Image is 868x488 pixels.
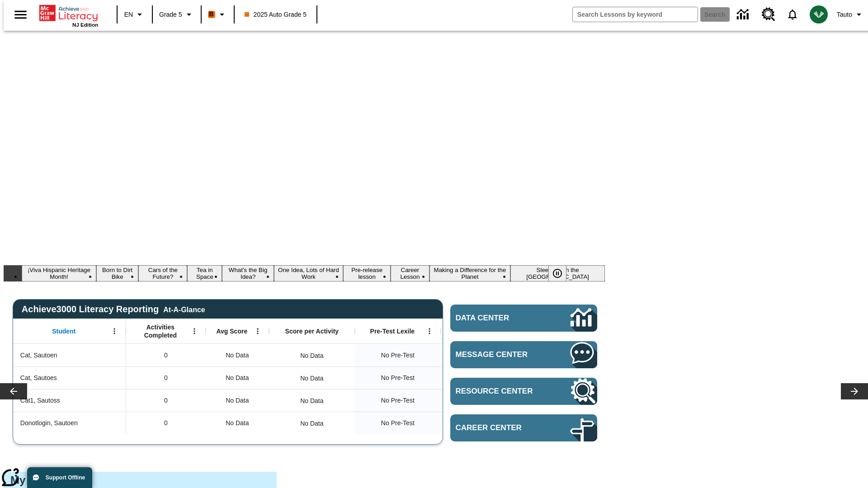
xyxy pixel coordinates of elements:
button: Slide 8 Career Lesson [391,265,429,282]
button: Lesson carousel, Next [841,383,868,399]
button: Select a new avatar [804,3,833,26]
div: No Data, Cat, Sautoen [296,347,328,365]
span: B [209,9,214,20]
div: Pause [548,265,576,282]
button: Open Menu [423,324,436,338]
span: Message Center [456,350,543,359]
button: Slide 10 Sleepless in the Animal Kingdom [510,265,605,282]
div: No Data, Donotlogin, Sautoen [206,412,269,434]
div: 0, Cat1, Sautoss [126,389,206,412]
div: At-A-Glance [163,304,205,314]
span: No Pre-Test, Cat, Sautoen [381,351,415,360]
span: Cat, Sautoes [20,373,57,383]
span: Avg Score [216,327,247,335]
button: Slide 3 Cars of the Future? [138,265,187,282]
span: Data Center [456,314,540,323]
span: 0 [164,418,168,428]
a: Career Center [450,414,597,441]
span: Grade 5 [159,10,182,19]
div: No Data, Cat1, Sautoss [296,392,328,410]
button: Open Menu [188,324,201,338]
button: Support Offline [27,467,92,488]
button: Slide 6 One Idea, Lots of Hard Work [274,265,343,282]
span: Career Center [456,423,543,432]
a: Resource Center, Will open in new tab [756,2,781,27]
span: 0 [164,351,168,360]
span: Achieve3000 Literacy Reporting [22,304,205,314]
span: Cat, Sautoen [20,351,57,360]
div: No Data, Cat, Sautoes [296,369,328,387]
div: No Data, Donotlogin, Sautoen [296,414,328,432]
span: NJ Edition [72,22,98,28]
input: search field [573,7,698,22]
span: EN [124,10,133,19]
button: Slide 9 Making a Difference for the Planet [429,265,511,282]
div: No Data, Cat, Sautoes [206,366,269,389]
button: Pause [548,265,566,282]
span: Activities Completed [131,323,190,339]
div: Home [39,3,98,28]
span: Cat1, Sautoss [20,396,60,405]
span: No Data [221,414,253,432]
div: No Data, Cat, Sautoen [206,344,269,366]
button: Slide 7 Pre-release lesson [343,265,391,282]
span: Support Offline [46,474,85,481]
span: No Data [221,346,253,365]
button: Open side menu [7,1,34,28]
a: Message Center [450,341,597,368]
span: 2025 Auto Grade 5 [245,10,307,19]
img: avatar image [810,5,828,23]
span: Tauto [837,10,852,19]
button: Language: EN, Select a language [120,6,149,23]
span: Pre-Test Lexile [370,327,415,335]
div: 0, Cat, Sautoen [126,344,206,366]
a: Data Center [450,305,597,332]
a: Home [39,4,98,22]
span: No Pre-Test, Cat1, Sautoss [381,396,415,405]
a: Data Center [731,2,756,27]
span: No Pre-Test, Cat, Sautoes [381,373,415,383]
button: Open Menu [108,324,121,338]
span: No Data [221,391,253,410]
button: Boost Class color is orange. Change class color [204,6,231,23]
div: 0, Donotlogin, Sautoen [126,412,206,434]
button: Slide 2 Born to Dirt Bike [96,265,138,282]
button: Profile/Settings [833,6,868,23]
span: 0 [164,373,168,383]
button: Slide 5 What's the Big Idea? [222,265,274,282]
div: No Data, Cat1, Sautoss [206,389,269,412]
button: Slide 1 ¡Viva Hispanic Heritage Month! [22,265,96,282]
span: Student [52,327,75,335]
span: 0 [164,396,168,405]
span: Donotlogin, Sautoen [20,418,78,428]
button: Grade: Grade 5, Select a grade [156,6,198,23]
h3: My Collections [10,474,270,487]
div: 0, Cat, Sautoes [126,366,206,389]
button: Open Menu [251,324,264,338]
span: No Data [221,369,253,387]
a: Resource Center, Will open in new tab [450,378,597,405]
span: No Pre-Test, Donotlogin, Sautoen [381,418,415,428]
button: Slide 4 Tea in Space [187,265,222,282]
span: Resource Center [456,387,543,396]
span: Score per Activity [285,327,339,335]
a: Notifications [781,3,804,26]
